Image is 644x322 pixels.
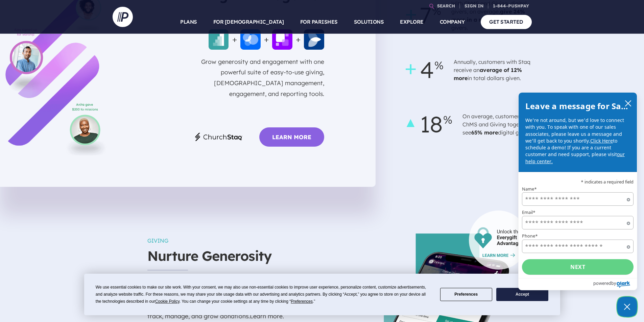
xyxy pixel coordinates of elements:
[522,187,634,191] label: Name*
[496,288,548,301] button: Accept
[627,198,630,201] span: Required field
[522,259,634,275] button: Next
[481,15,532,29] a: GET STARTED
[147,247,287,270] h3: Nurture Generosity
[522,180,634,184] p: * indicates a required field
[522,210,634,215] label: Email*
[522,240,634,253] input: Phone
[147,234,287,247] h6: GIVING
[180,10,197,34] a: PLANS
[96,284,432,305] div: We use essential cookies to make our site work. With your consent, we may also use non-essential ...
[471,129,498,136] b: 65% more
[462,109,547,139] p: On average, customers who use ChMS and Giving together see digital givers.
[627,222,630,225] span: Required field
[623,98,634,108] button: close chatbox
[261,32,272,47] span: +
[189,56,324,120] p: Grow generosity and engagement with one powerful suite of easy-to-use giving, [DEMOGRAPHIC_DATA] ...
[240,29,261,50] img: icon_chms-bckgrnd-600x600-1.png
[209,29,229,50] img: icon_giving-bckgrnd-600x600-1.png
[590,138,613,144] a: Click Here
[617,297,637,317] button: Close Chatbox
[522,216,634,229] input: Email
[525,99,630,113] h2: Leave a message for Sales!
[250,312,284,320] a: Learn more.
[611,279,616,288] span: by
[593,278,637,290] a: Powered by Olark
[155,299,180,304] span: Cookie Policy
[272,29,292,50] img: icon_apps-bckgrnd-600x600-1.png
[525,151,625,164] a: our help center.
[408,49,440,90] span: 4
[454,55,538,85] p: Annually, customers with Staq receive an in total dollars given.
[525,117,630,165] p: We're not around, but we'd love to connect with you. To speak with one of our sales associates, p...
[304,29,324,50] img: icon_insights-bckgrnd-600x600-1.png
[291,299,313,304] span: Preferences
[300,10,338,34] a: FOR PARISHES
[292,32,304,47] span: +
[593,279,611,288] span: powered
[440,10,465,34] a: COMPANY
[522,192,634,206] input: Name
[259,127,324,147] a: Learn More
[454,67,522,81] b: average of 12% more
[522,234,634,238] label: Phone*
[518,92,637,290] div: olark chatbox
[229,32,240,47] span: +
[354,10,384,34] a: SOLUTIONS
[84,274,560,315] div: Cookie Consent Prompt
[195,133,242,141] img: churchstaq-logo.png
[440,288,492,301] button: Preferences
[400,10,424,34] a: EXPLORE
[213,10,284,34] a: FOR [DEMOGRAPHIC_DATA]
[627,245,630,249] span: Required field
[408,104,449,145] span: 18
